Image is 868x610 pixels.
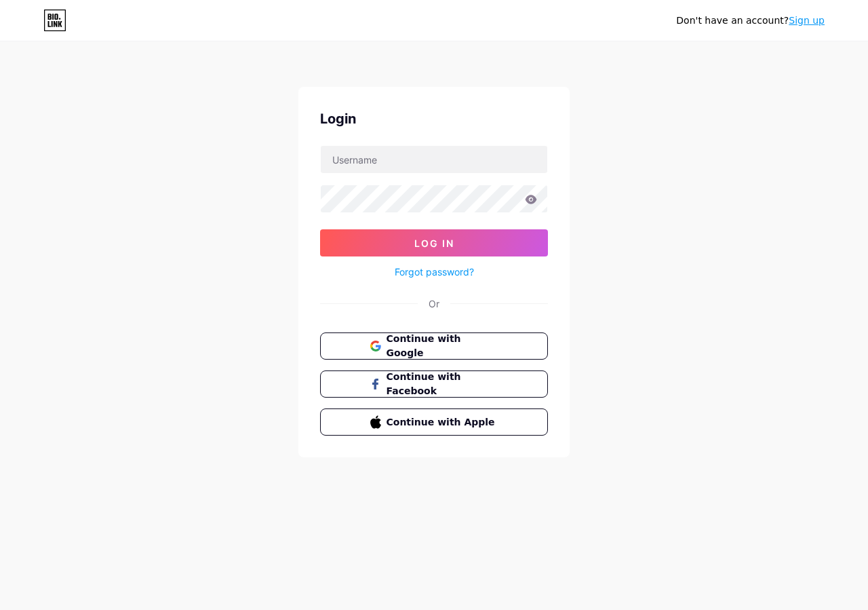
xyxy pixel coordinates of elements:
[320,370,548,398] button: Continue with Facebook
[387,332,498,360] span: Continue with Google
[414,237,454,249] span: Log In
[320,332,548,360] button: Continue with Google
[429,297,439,311] div: Or
[395,265,474,279] a: Forgot password?
[320,109,548,129] div: Login
[789,15,825,26] a: Sign up
[320,408,548,436] button: Continue with Apple
[676,14,825,28] div: Don't have an account?
[387,370,498,398] span: Continue with Facebook
[321,146,547,173] input: Username
[387,415,498,430] span: Continue with Apple
[320,229,548,256] button: Log In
